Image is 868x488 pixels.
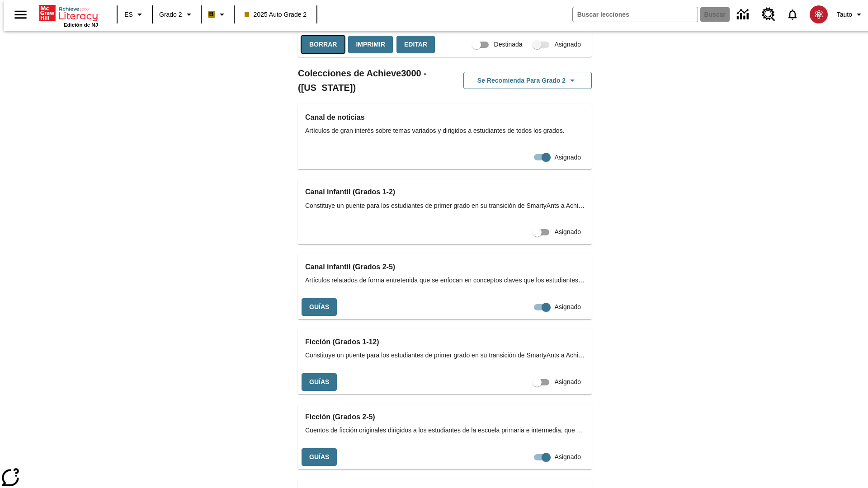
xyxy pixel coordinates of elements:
span: Destinada [494,40,523,49]
span: B [209,9,214,20]
div: Portada [39,3,98,28]
button: Se recomienda para Grado 2 [463,72,592,89]
h3: Canal de noticias [305,111,585,124]
button: Guías [302,448,337,466]
button: Imprimir, Se abrirá en una ventana nueva [348,36,393,53]
button: Perfil/Configuración [833,6,868,23]
span: 2025 Auto Grade 2 [245,10,307,19]
span: ES [124,10,133,19]
h3: Canal infantil (Grados 2-5) [305,261,585,273]
span: Constituye un puente para los estudiantes de primer grado en su transición de SmartyAnts a Achiev... [305,201,585,211]
img: avatar image [810,5,828,23]
span: Asignado [555,302,581,312]
span: Artículos relatados de forma entretenida que se enfocan en conceptos claves que los estudiantes a... [305,276,585,285]
button: Borrar [302,36,344,53]
span: Edición de NJ [64,22,98,28]
span: Grado 2 [159,10,182,19]
h3: Ficción (Grados 1-12) [305,336,585,348]
span: Asignado [555,452,581,462]
button: Escoja un nuevo avatar [804,3,833,26]
span: Asignado [555,227,581,237]
input: Buscar campo [573,7,698,22]
span: Asignado [555,153,581,162]
button: Editar [396,36,435,53]
span: Tauto [837,10,852,19]
h3: Canal infantil (Grados 1-2) [305,186,585,198]
span: Asignado [555,40,581,49]
button: Lenguaje: ES, Selecciona un idioma [120,6,149,23]
span: Artículos de gran interés sobre temas variados y dirigidos a estudiantes de todos los grados. [305,126,585,136]
button: Guías [302,298,337,316]
a: Notificaciones [781,3,804,26]
button: Guías [302,373,337,391]
a: Portada [39,4,98,22]
h3: Ficción (Grados 2-5) [305,411,585,423]
a: Centro de recursos, Se abrirá en una pestaña nueva. [756,2,781,27]
span: Constituye un puente para los estudiantes de primer grado en su transición de SmartyAnts a Achiev... [305,351,585,360]
a: Centro de información [731,2,756,27]
span: Asignado [555,377,581,387]
button: Abrir el menú lateral [7,1,34,28]
h2: Colecciones de Achieve3000 - ([US_STATE]) [298,66,445,95]
span: Cuentos de ficción originales dirigidos a los estudiantes de la escuela primaria e intermedia, qu... [305,426,585,435]
button: Boost El color de la clase es anaranjado claro. Cambiar el color de la clase. [204,6,231,23]
button: Grado: Grado 2, Elige un grado [156,6,198,23]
